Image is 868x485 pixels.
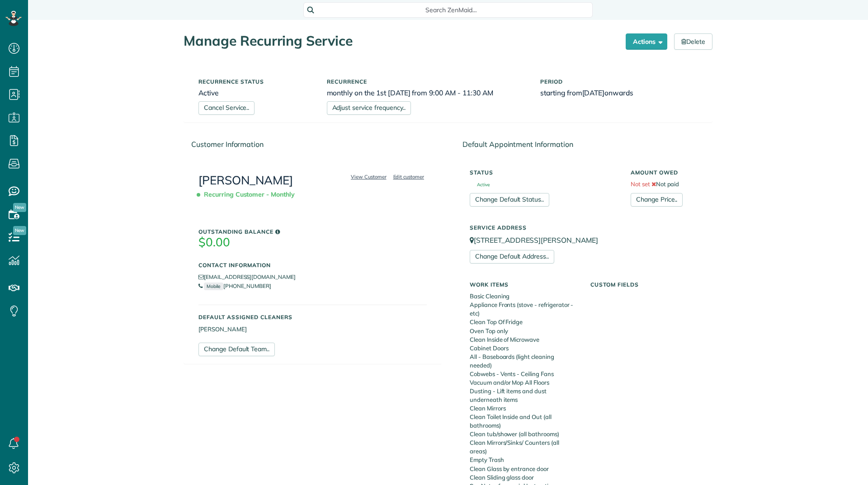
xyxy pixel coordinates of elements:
[470,430,577,438] li: Clean tub/shower (all bathrooms)
[470,318,577,326] li: Clean Top Of Fridge
[198,229,427,235] h5: Outstanding Balance
[470,473,577,482] li: Clean Sliding glass door
[470,404,577,413] li: Clean Mirrors
[582,88,605,97] span: [DATE]
[198,314,427,320] h5: Default Assigned Cleaners
[470,250,554,264] a: Change Default Address..
[470,387,577,404] li: Dusting - Lift items and dust underneath items
[184,132,441,157] div: Customer Information
[198,89,313,97] h6: Active
[631,193,683,207] a: Change Price..
[470,282,577,287] h5: Work Items
[540,89,698,97] h6: starting from onwards
[13,203,26,212] span: New
[470,327,577,335] li: Oven Top only
[327,89,527,97] h6: monthly on the 1st [DATE] from 9:00 AM - 11:30 AM
[470,235,698,245] p: [STREET_ADDRESS][PERSON_NAME]
[470,183,490,187] span: Active
[470,335,577,344] li: Clean Inside of Microwave
[540,79,698,85] h5: Period
[198,273,427,282] li: [EMAIL_ADDRESS][DOMAIN_NAME]
[470,170,617,175] h5: Status
[470,456,577,464] li: Empty Trash
[198,101,255,115] a: Cancel Service..
[624,165,704,207] div: Not paid
[198,283,271,289] a: Mobile[PHONE_NUMBER]
[198,79,313,85] h5: Recurrence status
[13,226,26,235] span: New
[590,282,698,287] h5: Custom Fields
[470,438,577,456] li: Clean Mirrors/Sinks/ Counters (all areas)
[455,132,712,157] div: Default Appointment Information
[470,301,577,318] li: Appliance Fronts (stove - refrigerator - etc)
[626,33,667,50] button: Actions
[631,180,650,188] span: Not set
[470,465,577,473] li: Clean Glass by entrance door
[470,225,698,231] h5: Service Address
[198,187,298,202] span: Recurring Customer - Monthly
[470,370,577,378] li: Cobwebs - Vents - Ceiling Fans
[198,262,427,268] h5: Contact Information
[198,173,293,188] a: [PERSON_NAME]
[470,353,577,370] li: All - Baseboards (light cleaning needed)
[470,292,577,301] li: Basic Cleaning
[184,33,619,48] h1: Manage Recurring Service
[327,79,527,85] h5: Recurrence
[470,193,549,207] a: Change Default Status..
[348,173,389,181] a: View Customer
[674,33,712,50] a: Delete
[198,343,275,356] a: Change Default Team..
[204,283,223,290] small: Mobile
[198,236,427,249] h3: $0.00
[198,325,427,334] li: [PERSON_NAME]
[631,170,698,175] h5: Amount Owed
[327,101,411,115] a: Adjust service frequency..
[391,173,427,181] a: Edit customer
[470,413,577,430] li: Clean Toilet Inside and Out (all bathrooms)
[470,344,577,353] li: Cabinet Doors
[470,378,577,387] li: Vacuum and/or Mop All Floors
